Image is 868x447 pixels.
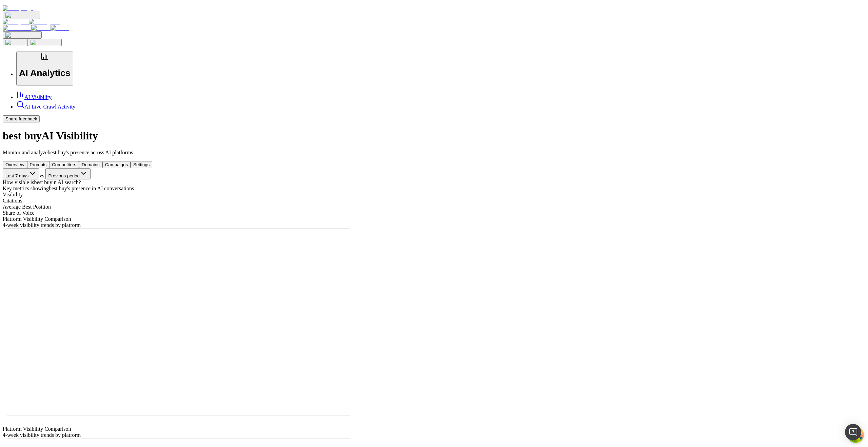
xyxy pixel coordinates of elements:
div: Share of Voice [3,210,865,216]
img: Switch project [5,32,39,38]
button: Campaigns [102,161,131,168]
img: Quick search [5,13,37,18]
div: Key metrics showing best buy 's presence in AI conversations [3,186,865,192]
button: Settings [131,161,152,168]
div: Visibility [3,192,865,198]
div: Platform Visibility Comparison [3,426,865,432]
div: How visible is best buy in AI search? [3,179,865,186]
button: Domains [79,161,102,168]
img: My account [31,40,59,45]
img: Activation [3,25,31,31]
img: Setting [5,40,25,45]
button: AI Analytics [16,52,73,85]
div: Citations [3,198,865,204]
img: Studio [31,25,51,31]
div: Open Intercom Messenger [845,424,861,440]
img: Intelligence [29,19,60,25]
img: Analytics [3,19,29,25]
button: Overview [3,161,27,168]
img: Assist [51,25,69,31]
span: vs. [39,173,45,178]
a: AI Visibility [16,94,52,100]
button: Prompts [27,161,50,168]
a: AI Live-Crawl Activity [16,104,75,110]
img: Botify logo [3,5,33,12]
button: Competitors [49,161,79,168]
div: 4-week visibility trends by platform [3,432,865,438]
div: 4-week visibility trends by platform [3,222,865,228]
h1: best buy AI Visibility [3,130,865,142]
h1: AI Analytics [19,68,71,78]
button: Share feedback [3,115,40,122]
div: Platform Visibility Comparison [3,216,865,222]
div: Average Best Position [3,204,865,210]
p: Monitor and analyze best buy 's presence across AI platforms [3,150,865,156]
